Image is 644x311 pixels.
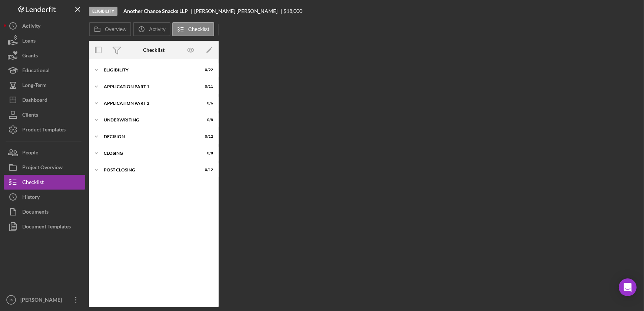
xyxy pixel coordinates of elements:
div: 0 / 8 [200,151,213,155]
div: Clients [22,107,38,124]
div: Closing [104,151,195,155]
div: History [22,190,40,206]
div: Loans [22,33,36,50]
div: 0 / 8 [200,118,213,122]
div: [PERSON_NAME] [PERSON_NAME] [194,8,284,14]
label: Overview [105,26,126,32]
div: Product Templates [22,122,66,139]
div: Application Part 1 [104,84,195,89]
button: Overview [89,22,131,36]
div: 0 / 22 [200,68,213,72]
div: Long-Term [22,78,47,94]
button: Activity [133,22,170,36]
div: 0 / 12 [200,168,213,172]
b: Another Chance Snacks LLP [123,8,188,14]
div: Eligibility [89,7,117,16]
div: [PERSON_NAME] [19,292,67,309]
button: Clients [4,107,85,122]
button: Grants [4,48,85,63]
button: JN[PERSON_NAME] [4,292,85,307]
button: Checklist [4,175,85,190]
div: Documents [22,204,49,221]
div: Decision [104,134,195,139]
div: Open Intercom Messenger [619,278,637,296]
div: 0 / 11 [200,84,213,89]
div: 0 / 12 [200,134,213,139]
button: Product Templates [4,122,85,137]
div: Grants [22,48,38,65]
div: Application Part 2 [104,101,195,106]
text: JN [9,298,13,302]
label: Checklist [188,26,209,32]
div: Project Overview [22,160,63,177]
div: Underwriting [104,118,195,122]
button: Document Templates [4,219,85,234]
div: Checklist [22,175,44,191]
label: Activity [149,26,165,32]
button: Project Overview [4,160,85,175]
div: Post Closing [104,168,195,172]
div: Dashboard [22,93,47,109]
button: Dashboard [4,93,85,107]
button: Checklist [172,22,214,36]
button: Loans [4,33,85,48]
button: People [4,145,85,160]
button: Documents [4,204,85,219]
div: Activity [22,19,40,35]
span: $18,000 [284,8,303,14]
button: Long-Term [4,78,85,93]
div: 0 / 6 [200,101,213,106]
div: Educational [22,63,50,80]
div: Document Templates [22,219,71,236]
button: History [4,190,85,204]
div: People [22,145,38,162]
button: Educational [4,63,85,78]
div: Eligibility [104,68,195,72]
button: Activity [4,19,85,33]
div: Checklist [143,47,165,53]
